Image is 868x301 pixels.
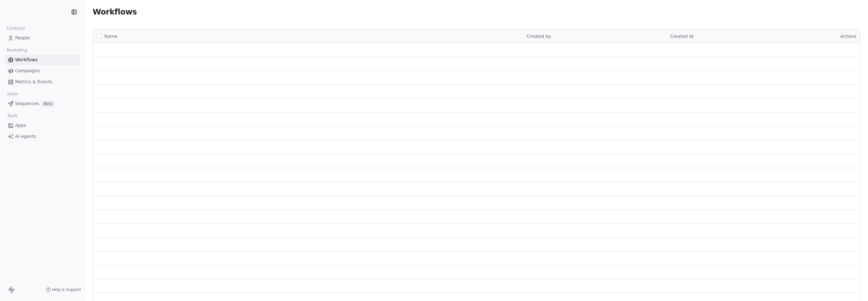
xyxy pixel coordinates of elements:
[15,100,39,107] span: Sequences
[5,120,80,131] a: Apps
[4,45,30,55] span: Marketing
[15,68,40,74] span: Campaigns
[15,79,52,85] span: Metrics & Events
[4,89,21,99] span: Sales
[670,34,694,39] span: Created At
[840,34,856,39] span: Actions
[5,55,80,65] a: Workflows
[5,77,80,87] a: Metrics & Events
[104,33,117,40] span: Name
[5,98,80,109] a: SequencesBeta
[15,56,38,63] span: Workflows
[4,111,20,121] span: Tools
[15,133,36,140] span: AI Agents
[4,24,28,33] span: Contacts
[42,101,54,107] span: Beta
[5,66,80,76] a: Campaigns
[15,122,26,129] span: Apps
[15,35,30,41] span: People
[5,131,80,142] a: AI Agents
[527,34,551,39] span: Created by
[5,33,80,43] a: People
[46,287,81,292] a: Help & Support
[93,8,137,16] span: Workflows
[52,287,81,292] span: Help & Support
